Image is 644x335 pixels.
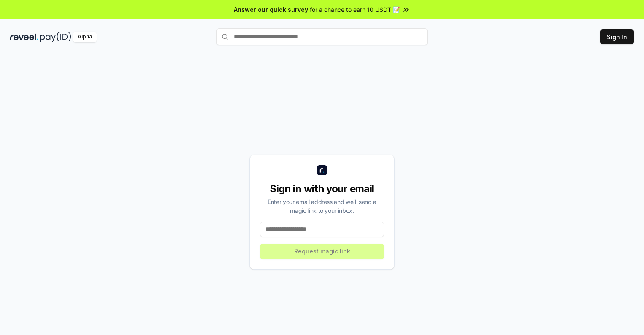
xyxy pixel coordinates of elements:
[40,32,71,42] img: pay_id
[600,29,634,44] button: Sign In
[73,32,97,42] div: Alpha
[317,165,327,175] img: logo_small
[10,32,38,42] img: reveel_dark
[310,5,400,14] span: for a chance to earn 10 USDT 📝
[234,5,308,14] span: Answer our quick survey
[260,182,384,196] div: Sign in with your email
[260,197,384,215] div: Enter your email address and we’ll send a magic link to your inbox.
